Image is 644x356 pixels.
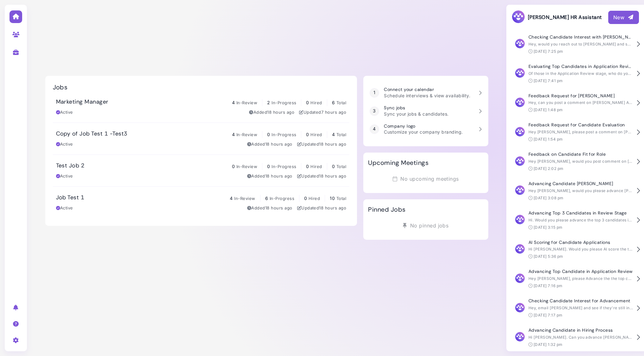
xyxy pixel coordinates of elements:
span: Hired [310,164,322,169]
time: Aug 23, 2025 [265,205,292,210]
div: Updated [297,205,347,211]
h3: Job Test 1 [56,194,84,201]
div: Active [56,173,73,179]
button: Checking Candidate Interest for Advancement Hey, email [PERSON_NAME] and see if they're still int... [511,293,639,323]
h4: Checking Candidate Interest with [PERSON_NAME] [528,34,633,40]
div: Active [56,141,73,148]
a: 4 Company logo Customize your company branding. [366,120,485,139]
span: Hired [310,100,322,105]
h3: Connect your calendar [384,87,470,92]
h4: Feedback Request for Candidate Evaluation [528,122,633,128]
h4: Feedback Request for [PERSON_NAME] [528,93,633,99]
span: 6 [332,100,335,105]
button: Checking Candidate Interest with [PERSON_NAME] Hey, would you reach out to [PERSON_NAME] and see ... [511,30,639,59]
span: In-Review [234,196,255,201]
span: In-Review [236,164,257,169]
a: Job Test 1 4 In-Review 6 In-Progress 0 Hired 10 Total Active Added18 hours ago Updated18 hours ago [53,187,350,218]
a: 1 Connect your calendar Schedule interviews & view availability. [366,84,485,102]
div: Added [247,173,292,179]
h4: Advancing Top Candidate in Application Review [528,269,633,274]
button: New [608,11,639,24]
h3: Marketing Manager [56,99,109,106]
h4: Evaluating Top Candidates in Application Review [528,64,633,69]
time: Aug 23, 2025 [265,173,292,178]
span: 0 [304,196,307,201]
span: 4 [332,132,335,137]
time: [DATE] 3:08 pm [534,196,564,200]
div: Active [56,109,73,116]
button: Evaluating Top Candidates in Application Review Of those in the Application Review stage, who do ... [511,59,639,88]
button: Feedback Request for Candidate Evaluation Hey [PERSON_NAME], please post a comment on [PERSON_NAM... [511,118,639,147]
p: Customize your company branding. [384,129,463,135]
span: 4 [230,196,233,201]
h3: [PERSON_NAME] HR Assistant [511,10,602,25]
time: [DATE] 2:02 pm [534,166,564,171]
p: Schedule interviews & view availability. [384,92,470,99]
h3: Company logo [384,124,463,129]
span: In-Progress [272,164,296,169]
span: 0 [267,164,270,169]
a: Marketing Manager 4 In-Review 2 In-Progress 0 Hired 6 Total Active Added18 hours ago Updated7 hou... [53,91,350,123]
time: Aug 23, 2025 [319,142,346,147]
time: [DATE] 5:36 pm [534,254,563,259]
time: [DATE] 3:15 pm [534,225,563,230]
span: 0 [306,100,309,105]
span: Total [336,100,346,105]
span: Total [336,196,346,201]
time: [DATE] 1:54 pm [534,137,563,142]
div: 3 [370,106,379,116]
h4: AI Scoring for Candidate Applications [528,240,633,245]
div: New [613,14,634,21]
h4: Advancing Candidate in Hiring Process [528,328,633,333]
span: 6 [265,196,268,201]
div: Active [56,205,73,211]
span: 4 [232,132,235,137]
time: [DATE] 7:41 pm [534,78,563,83]
time: [DATE] 7:17 pm [534,313,563,317]
h4: Advancing Top 3 Candidates in Review Stage [528,210,633,216]
h4: Checking Candidate Interest for Advancement [528,298,633,304]
a: Test Job 2 0 In-Review 0 In-Progress 0 Hired 0 Total Active Added18 hours ago Updated18 hours ago [53,155,350,186]
h3: Test Job 2 [56,162,85,169]
p: Sync your jobs & candidates. [384,111,448,117]
span: Hi [PERSON_NAME]. Can you advance [PERSON_NAME]? [528,335,638,340]
span: Total [336,164,346,169]
time: Aug 23, 2025 [267,110,294,115]
time: Aug 23, 2025 [319,205,346,210]
time: Aug 23, 2025 [265,142,292,147]
span: Total [336,132,346,137]
div: Added [249,109,294,116]
button: Advancing Top 3 Candidates in Review Stage Hi. Would you please advance the top 3 candidates in t... [511,206,639,235]
span: 0 [232,164,235,169]
span: In-Review [236,132,257,137]
span: 0 [332,164,335,169]
button: Feedback Request for [PERSON_NAME] Hey, can you post a comment on [PERSON_NAME] Applicant sharing... [511,88,639,118]
span: 0 [306,132,309,137]
div: Updated [299,109,346,116]
span: 10 [330,196,335,201]
time: [DATE] 1:32 pm [534,342,563,347]
time: [DATE] 1:48 pm [534,107,563,112]
span: Hired [310,132,322,137]
h3: Copy of Job Test 1 -Test3 [56,130,128,137]
div: Added [247,141,292,148]
div: 4 [370,124,379,134]
div: No pinned jobs [368,220,483,232]
time: Aug 23, 2025 [321,110,346,115]
button: Advancing Candidate [PERSON_NAME] Hey [PERSON_NAME], would you please advance [PERSON_NAME]? [DAT... [511,176,639,206]
a: 3 Sync jobs Sync your jobs & candidates. [366,102,485,120]
span: In-Progress [270,196,294,201]
h3: Sync jobs [384,105,448,111]
span: 0 [306,164,309,169]
h4: Advancing Candidate [PERSON_NAME] [528,181,633,186]
button: AI Scoring for Candidate Applications Hi [PERSON_NAME]. Would you please AI score the two candida... [511,235,639,264]
span: 2 [267,100,270,105]
a: Copy of Job Test 1 -Test3 4 In-Review 0 In-Progress 0 Hired 4 Total Active Added18 hours ago Upda... [53,123,350,154]
span: Hired [309,196,320,201]
span: In-Review [236,100,257,105]
span: 0 [267,132,270,137]
time: [DATE] 7:16 pm [534,283,563,288]
div: Updated [297,141,347,148]
button: Feedback on Candidate Fit for Role Hey [PERSON_NAME], would you post comment on [PERSON_NAME] sha... [511,147,639,176]
button: Advancing Candidate in Hiring Process Hi [PERSON_NAME]. Can you advance [PERSON_NAME]? [DATE] 1:3... [511,323,639,352]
